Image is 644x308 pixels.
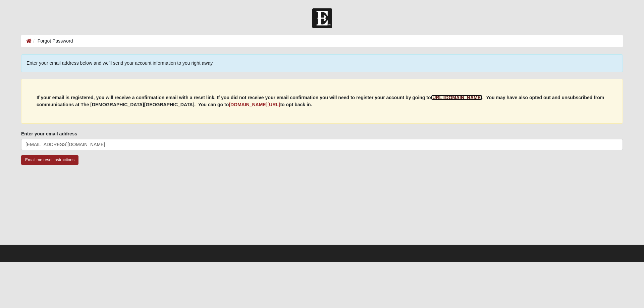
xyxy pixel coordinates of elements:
[32,38,73,45] li: Forgot Password
[312,8,332,28] img: Church of Eleven22 Logo
[21,130,77,137] label: Enter your email address
[21,54,623,72] div: Enter your email address below and we'll send your account information to you right away.
[431,95,482,100] a: [URL][DOMAIN_NAME]
[21,155,78,165] input: Email me reset instructions
[37,94,607,108] p: If your email is registered, you will receive a confirmation email with a reset link. If you did ...
[229,102,280,107] a: [DOMAIN_NAME][URL]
